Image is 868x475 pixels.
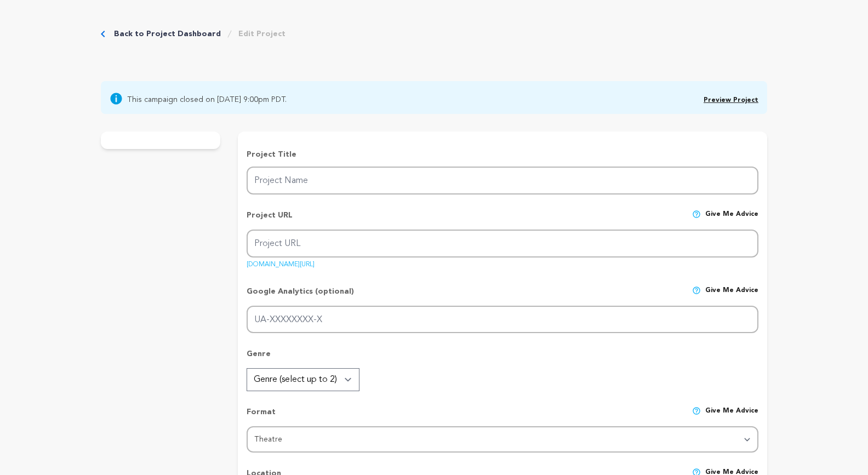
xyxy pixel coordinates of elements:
[247,407,276,426] p: Format
[247,210,293,230] p: Project URL
[247,306,758,334] input: UA-XXXXXXXX-X
[247,149,758,160] p: Project Title
[101,28,285,39] div: Breadcrumb
[247,257,315,268] a: [DOMAIN_NAME][URL]
[692,407,701,415] img: help-circle.svg
[692,286,701,295] img: help-circle.svg
[705,407,758,426] span: Give me advice
[705,210,758,230] span: Give me advice
[247,348,758,368] p: Genre
[114,28,221,39] a: Back to Project Dashboard
[704,97,758,104] a: Preview Project
[692,210,701,219] img: help-circle.svg
[127,92,287,105] span: This campaign closed on [DATE] 9:00pm PDT.
[247,286,354,306] p: Google Analytics (optional)
[705,286,758,306] span: Give me advice
[238,28,285,39] a: Edit Project
[247,167,758,194] input: Project Name
[247,230,758,257] input: Project URL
